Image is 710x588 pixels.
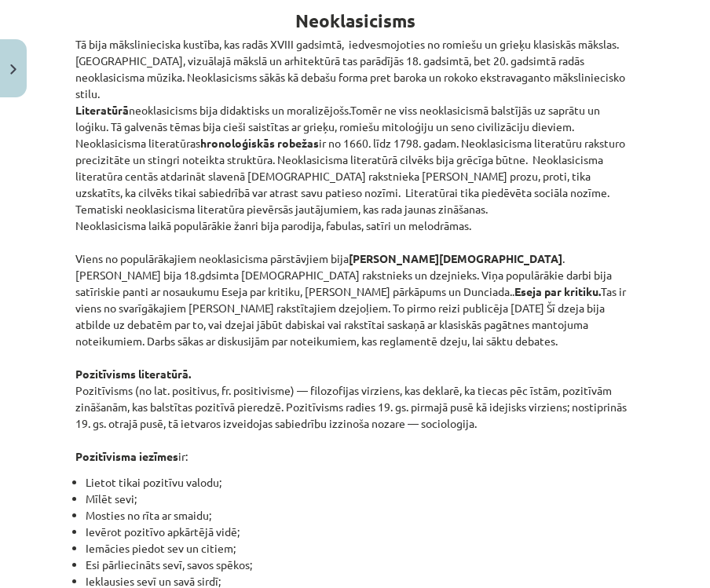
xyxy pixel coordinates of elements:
strong: Pozitīvisma iezīmes [75,449,178,463]
li: Ievērot pozitīvo apkārtējā vidē; [86,524,635,540]
li: Mīlēt sevi; [86,491,635,507]
strong: Literatūrā [75,103,129,117]
li: Iemācies piedot sev un citiem; [86,540,635,557]
li: Lietot tikai pozitīvu valodu; [86,474,635,491]
p: Tā bija mākslinieciska kustība, kas radās XVIII gadsimtā, iedvesmojoties no romiešu un grieķu kla... [75,36,635,465]
strong: Neoklasicisms [295,9,415,32]
strong: [PERSON_NAME][DEMOGRAPHIC_DATA] [349,251,562,265]
li: Esi pārliecināts sevī, savos spēkos; [86,557,635,573]
strong: Pozitīvisms literatūrā. [75,367,191,381]
img: icon-close-lesson-0947bae3869378f0d4975bcd49f059093ad1ed9edebbc8119c70593378902aed.svg [10,64,16,75]
strong: Eseja par kritiku. [514,284,601,298]
strong: hronoloģiskās robežas [200,136,319,150]
li: Mosties no rīta ar smaidu; [86,507,635,524]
